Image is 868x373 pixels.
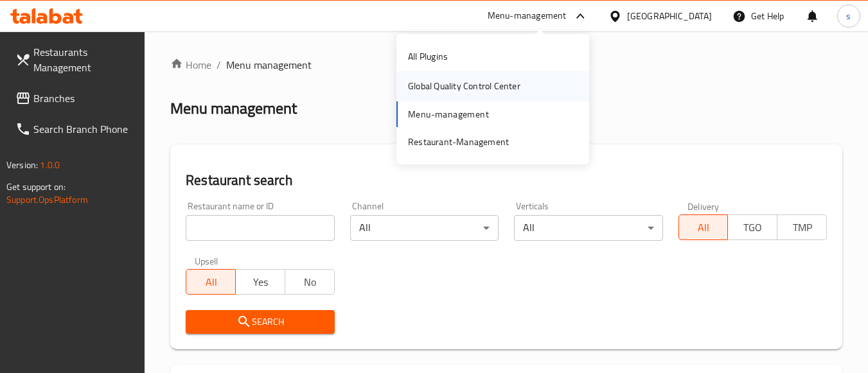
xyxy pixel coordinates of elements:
[191,273,231,291] span: All
[5,37,145,83] a: Restaurants Management
[727,214,777,240] button: TGO
[241,273,280,291] span: Yes
[170,57,211,73] a: Home
[33,44,135,75] span: Restaurants Management
[285,269,335,295] button: No
[6,191,88,208] a: Support.OpsPlatform
[186,215,334,241] input: Search for restaurant name or ID..
[408,135,509,149] div: Restaurant-Management
[186,269,236,295] button: All
[33,91,135,106] span: Branches
[186,310,334,334] button: Search
[846,9,851,23] span: s
[408,49,448,64] div: All Plugins
[186,171,827,190] h2: Restaurant search
[40,157,60,173] span: 1.0.0
[195,256,218,265] label: Upsell
[777,214,827,240] button: TMP
[33,121,135,137] span: Search Branch Phone
[5,83,145,114] a: Branches
[235,269,285,295] button: Yes
[408,79,520,93] div: Global Quality Control Center
[6,157,38,173] span: Version:
[684,218,723,237] span: All
[290,273,330,291] span: No
[514,215,662,241] div: All
[488,8,567,24] div: Menu-management
[6,178,66,195] span: Get support on:
[217,57,221,73] li: /
[627,9,712,23] div: [GEOGRAPHIC_DATA]
[170,57,842,73] nav: breadcrumb
[687,202,720,211] label: Delivery
[783,218,822,237] span: TMP
[5,114,145,144] a: Search Branch Phone
[226,57,312,73] span: Menu management
[196,314,324,330] span: Search
[733,218,772,237] span: TGO
[350,215,499,241] div: All
[170,98,297,119] h2: Menu management
[678,214,729,240] button: All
